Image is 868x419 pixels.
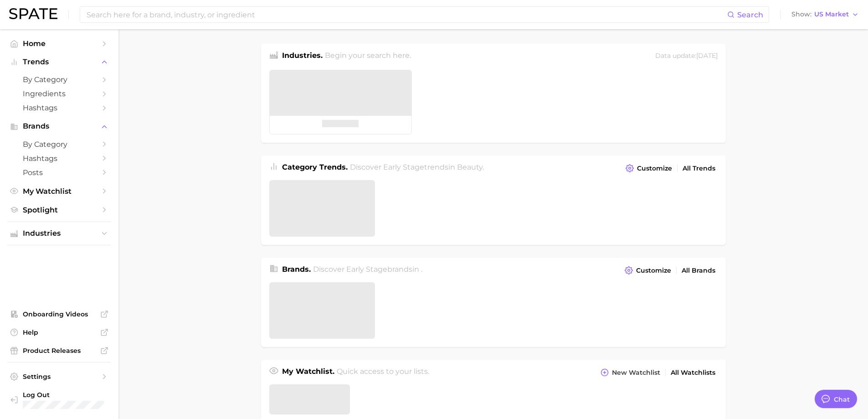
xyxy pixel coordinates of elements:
[7,370,111,383] a: Settings
[23,206,96,214] span: Spotlight
[671,369,715,377] span: All Watchlists
[814,12,849,17] span: US Market
[9,8,57,19] img: SPATE
[637,165,672,172] span: Customize
[612,369,660,377] span: New Watchlist
[7,344,111,357] a: Product Releases
[683,165,715,172] span: All Trends
[23,103,96,112] span: Hashtags
[7,184,111,198] a: My Watchlist
[23,154,96,163] span: Hashtags
[7,151,111,166] a: Hashtags
[457,163,483,171] span: beauty
[282,163,348,171] span: Category Trends .
[737,10,763,19] span: Search
[313,265,422,274] span: Discover Early Stage brands in .
[23,75,96,84] span: by Category
[23,347,96,355] span: Product Releases
[282,265,311,274] span: Brands .
[350,163,484,171] span: Discover Early Stage trends in .
[282,50,323,62] h1: Industries.
[23,39,96,48] span: Home
[789,9,861,21] button: ShowUS Market
[23,310,96,318] span: Onboarding Videos
[23,140,96,149] span: by Category
[791,12,812,17] span: Show
[23,168,96,177] span: Posts
[23,328,96,336] span: Help
[7,307,111,321] a: Onboarding Videos
[23,122,96,130] span: Brands
[23,89,96,98] span: Ingredients
[7,101,111,115] a: Hashtags
[7,203,111,217] a: Spotlight
[7,36,111,51] a: Home
[23,229,96,238] span: Industries
[23,391,125,399] span: Log Out
[668,367,718,379] a: All Watchlists
[282,366,334,379] h1: My Watchlist.
[7,119,111,133] button: Brands
[23,187,96,196] span: My Watchlist
[680,162,718,175] a: All Trends
[337,366,429,379] h2: Quick access to your lists.
[7,137,111,151] a: by Category
[23,372,96,381] span: Settings
[682,267,715,274] span: All Brands
[7,55,111,69] button: Trends
[86,7,727,22] input: Search here for a brand, industry, or ingredient
[7,72,111,87] a: by Category
[679,264,718,277] a: All Brands
[23,58,96,66] span: Trends
[7,227,111,240] button: Industries
[598,366,662,379] button: New Watchlist
[636,267,671,274] span: Customize
[325,50,411,62] h2: Begin your search here.
[7,87,111,101] a: Ingredients
[655,50,718,62] div: Data update: [DATE]
[7,388,111,412] a: Log out. Currently logged in with e-mail jenine.guerriero@givaudan.com.
[7,326,111,339] a: Help
[623,162,674,175] button: Customize
[622,264,673,277] button: Customize
[7,166,111,180] a: Posts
